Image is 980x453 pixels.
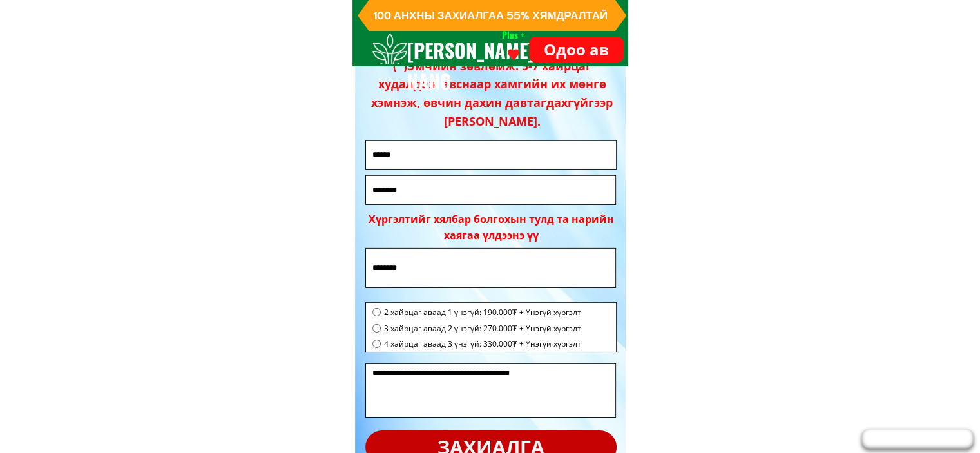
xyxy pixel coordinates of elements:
[369,211,614,244] div: Хүргэлтийг хялбар болгохын тулд та нарийн хаягаа үлдээнэ үү
[524,34,629,65] p: Одоо ав
[384,322,581,334] span: 3 хайрцаг аваад 2 үнэгүй: 270.000₮ + Үнэгүй хүргэлт
[407,35,550,97] h3: [PERSON_NAME] NANO
[384,306,581,318] span: 2 хайрцаг аваад 1 үнэгүй: 190.000₮ + Үнэгүй хүргэлт
[361,57,623,131] h3: (*)Эмчийн зөвлөмж: 5-7 хайрцаг худалдаж авснаар хамгийн их мөнгө хэмнэж, өвчин дахин давтагдахгүй...
[384,338,581,350] span: 4 хайрцаг аваад 3 үнэгүй: 330.000₮ + Үнэгүй хүргэлт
